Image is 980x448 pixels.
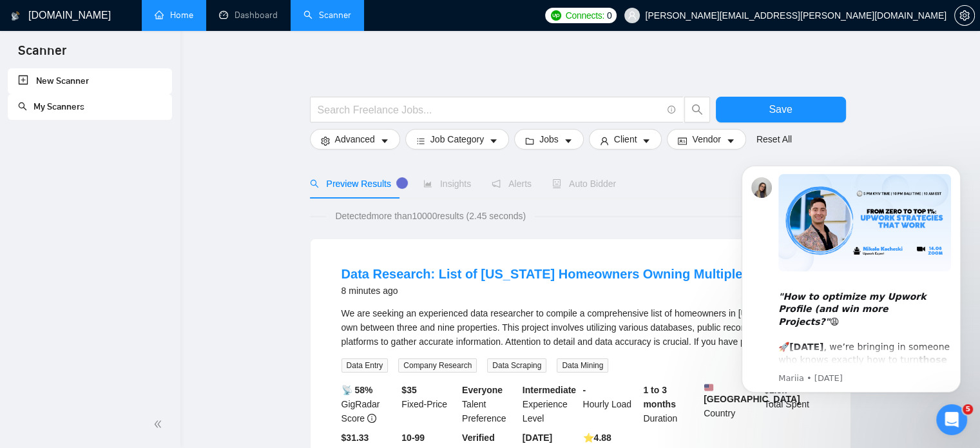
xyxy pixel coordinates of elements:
[566,8,604,23] span: Connects:
[318,102,662,118] input: Search Freelance Jobs...
[321,136,330,146] span: setting
[8,41,77,68] span: Scanner
[685,104,709,115] span: search
[525,136,534,146] span: folder
[722,146,980,413] iframe: Intercom notifications message
[367,414,376,423] span: info-circle
[643,385,676,409] b: 1 to 3 months
[936,404,967,435] iframe: Intercom live chat
[18,68,162,94] a: New Scanner
[581,383,641,425] div: Hourly Load
[396,177,408,189] div: Tooltip anchor
[398,358,477,373] span: Company Research
[692,132,720,146] span: Vendor
[520,383,581,425] div: Experience Level
[640,383,701,425] div: Duration
[399,383,459,425] div: Fixed-Price
[335,132,375,146] span: Advanced
[726,136,735,146] span: caret-down
[341,385,373,395] b: 📡 58%
[462,433,495,443] b: Verified
[310,179,319,188] span: search
[600,136,609,146] span: user
[341,306,820,349] div: We are seeking an experienced data researcher to compile a comprehensive list of homeowners in Wi...
[614,132,637,146] span: Client
[341,433,369,443] b: $31.33
[155,10,193,21] a: homeHome
[401,433,425,443] b: 10-99
[11,6,20,26] img: logo
[423,179,471,189] span: Insights
[678,136,687,146] span: idcard
[701,383,762,425] div: Country
[401,385,416,395] b: $ 35
[219,10,278,21] a: dashboardDashboard
[628,11,637,20] span: user
[539,132,559,146] span: Jobs
[963,404,973,414] span: 5
[955,10,974,21] span: setting
[492,179,501,188] span: notification
[589,129,662,150] button: userClientcaret-down
[492,179,532,189] span: Alerts
[607,8,612,23] span: 0
[769,101,792,117] span: Save
[564,136,573,146] span: caret-down
[668,106,676,114] span: info-circle
[430,132,484,146] span: Job Category
[423,179,432,188] span: area-chart
[341,267,810,281] a: Data Research: List of [US_STATE] Homeowners Owning Multiple Properties
[462,385,503,395] b: Everyone
[341,358,389,373] span: Data Entry
[523,433,552,443] b: [DATE]
[405,129,509,150] button: barsJob Categorycaret-down
[552,179,561,188] span: robot
[380,136,389,146] span: caret-down
[310,179,403,189] span: Preview Results
[583,385,586,395] b: -
[954,10,975,21] a: setting
[552,179,616,189] span: Auto Bidder
[704,383,713,392] img: 🇺🇸
[341,308,818,347] span: We are seeking an experienced data researcher to compile a comprehensive list of homeowners in [U...
[326,209,535,223] span: Detected more than 10000 results (2.45 seconds)
[583,433,611,443] b: ⭐️ 4.88
[667,129,745,150] button: idcardVendorcaret-down
[704,383,800,404] b: [GEOGRAPHIC_DATA]
[459,383,520,425] div: Talent Preference
[8,68,172,94] li: New Scanner
[489,136,498,146] span: caret-down
[18,101,84,112] a: searchMy Scanners
[339,383,399,425] div: GigRadar Score
[523,385,576,395] b: Intermediate
[8,94,172,120] li: My Scanners
[642,136,651,146] span: caret-down
[551,10,561,21] img: upwork-logo.png
[716,97,846,122] button: Save
[557,358,608,373] span: Data Mining
[684,97,710,122] button: search
[341,283,810,298] div: 8 minutes ago
[487,358,546,373] span: Data Scraping
[303,10,351,21] a: searchScanner
[153,418,166,431] span: double-left
[416,136,425,146] span: bars
[756,132,792,146] a: Reset All
[954,5,975,26] button: setting
[310,129,400,150] button: settingAdvancedcaret-down
[514,129,584,150] button: folderJobscaret-down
